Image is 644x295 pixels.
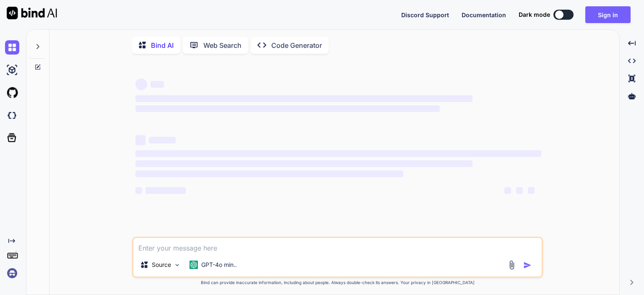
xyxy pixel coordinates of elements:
img: Pick Models [174,261,181,269]
img: signin [5,266,19,280]
span: Dark mode [519,10,550,19]
button: Documentation [462,10,506,19]
p: Source [152,261,171,269]
img: githubLight [5,86,19,100]
span: ‌ [528,187,535,194]
span: ‌ [135,105,440,112]
span: ‌ [145,187,186,194]
span: ‌ [135,160,472,167]
button: Sign in [585,6,631,23]
span: Documentation [462,11,506,18]
span: ‌ [135,170,403,177]
button: Discord Support [401,10,449,19]
span: ‌ [135,78,147,90]
img: ai-studio [5,63,19,77]
span: Discord Support [401,11,449,18]
span: ‌ [135,187,142,194]
img: GPT-4o mini [190,261,198,269]
span: ‌ [504,187,511,194]
span: ‌ [135,95,472,102]
span: ‌ [135,150,541,157]
span: ‌ [516,187,523,194]
img: darkCloudIdeIcon [5,108,19,123]
p: Bind AI [151,40,174,50]
img: attachment [507,260,517,270]
img: Bind AI [7,7,57,19]
img: icon [523,261,532,269]
p: Web Search [203,40,241,50]
p: Bind can provide inaccurate information, including about people. Always double-check its answers.... [132,279,543,286]
p: Code Generator [271,40,322,50]
p: GPT-4o min.. [201,261,237,269]
span: ‌ [135,135,145,145]
span: ‌ [151,81,164,88]
span: ‌ [149,137,176,144]
img: chat [5,40,19,55]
